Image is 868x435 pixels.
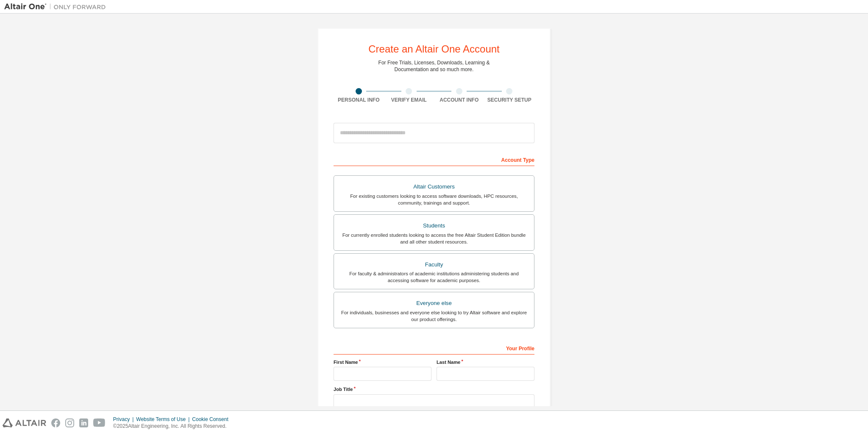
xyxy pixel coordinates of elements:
div: Personal Info [334,97,384,103]
div: Cookie Consent [192,416,233,423]
img: youtube.svg [93,418,106,427]
div: Website Terms of Use [136,416,192,423]
div: Faculty [339,259,529,271]
div: For existing customers looking to access software downloads, HPC resources, community, trainings ... [339,193,529,206]
div: Everyone else [339,297,529,309]
div: For currently enrolled students looking to access the free Altair Student Edition bundle and all ... [339,232,529,245]
div: For faculty & administrators of academic institutions administering students and accessing softwa... [339,270,529,284]
label: First Name [334,359,431,366]
div: Account Type [334,152,534,166]
label: Job Title [334,386,534,393]
img: altair_logo.svg [3,418,46,427]
div: Account Info [434,97,484,103]
img: linkedin.svg [79,418,88,427]
img: Altair One [4,3,110,11]
div: Create an Altair One Account [368,44,500,54]
div: Your Profile [334,341,534,355]
img: facebook.svg [51,418,60,427]
img: instagram.svg [65,418,74,427]
label: Last Name [437,359,534,366]
div: For Free Trials, Licenses, Downloads, Learning & Documentation and so much more. [378,59,490,73]
div: Privacy [113,416,136,423]
p: © 2025 Altair Engineering, Inc. All Rights Reserved. [113,423,234,430]
div: Altair Customers [339,181,529,193]
div: For individuals, businesses and everyone else looking to try Altair software and explore our prod... [339,309,529,323]
div: Students [339,220,529,232]
div: Verify Email [384,97,434,103]
div: Security Setup [484,97,535,103]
